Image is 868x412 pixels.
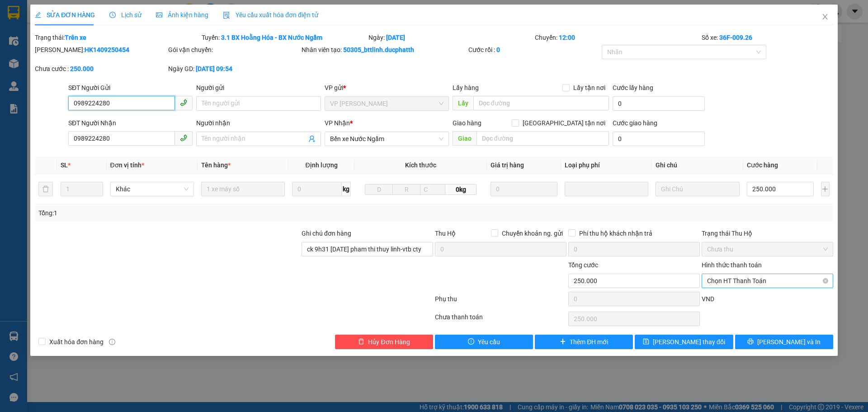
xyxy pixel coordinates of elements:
[358,338,364,346] span: delete
[453,84,479,91] span: Lấy hàng
[5,27,21,65] img: logo
[196,65,232,72] b: [DATE] 09:54
[707,242,828,256] span: Chưa thu
[491,182,558,196] input: 0
[196,83,321,93] div: Người gửi
[343,46,414,53] b: 50305_bttlinh.ducphatth
[702,295,714,303] span: VND
[180,99,187,106] span: phone
[498,228,566,238] span: Chuyển khoản ng. gửi
[519,118,609,128] span: [GEOGRAPHIC_DATA] tận nơi
[221,34,322,41] b: 3.1 BX Hoằng Hóa - BX Nước Ngầm
[453,119,481,127] span: Giao hàng
[34,38,80,58] strong: PHIẾU GỬI HÀNG
[302,230,351,237] label: Ghi chú đơn hàng
[38,182,53,196] button: delete
[156,12,162,18] span: picture
[116,182,189,196] span: Khác
[576,228,656,238] span: Phí thu hộ khách nhận trả
[478,337,500,347] span: Yêu cầu
[325,119,350,127] span: VP Nhận
[560,338,566,346] span: plus
[94,54,149,64] span: HK1409250431
[305,161,337,169] span: Định lượng
[35,45,166,55] div: [PERSON_NAME]:
[570,337,608,347] span: Thêm ĐH mới
[342,182,351,196] span: kg
[35,64,166,74] div: Chưa cước :
[65,34,86,41] b: Trên xe
[302,242,433,256] input: Ghi chú đơn hàng
[702,261,762,269] label: Hình thức thanh toán
[28,60,86,74] strong: Hotline : 0965363036 - 0389825550
[85,46,129,53] b: HK1409250454
[568,261,598,269] span: Tổng cước
[180,134,187,142] span: phone
[812,5,838,30] button: Close
[613,84,653,91] label: Cước lấy hàng
[330,132,443,146] span: Bến xe Nước Ngầm
[201,182,285,196] input: VD: Bàn, Ghế
[61,161,68,169] span: SL
[445,184,476,195] span: 0kg
[110,161,144,169] span: Đơn vị tính
[325,83,449,93] div: VP gửi
[747,338,754,346] span: printer
[702,228,833,238] div: Trạng thái Thu Hộ
[386,34,405,41] b: [DATE]
[435,335,533,349] button: exclamation-circleYêu cầu
[468,45,600,55] div: Cước rồi :
[643,338,649,346] span: save
[701,33,834,43] div: Số xe:
[535,335,633,349] button: plusThêm ĐH mới
[405,161,436,169] span: Kích thước
[34,33,201,43] div: Trạng thái:
[570,83,609,93] span: Lấy tận nơi
[435,230,456,237] span: Thu Hộ
[757,337,821,347] span: [PERSON_NAME] và In
[168,64,300,74] div: Ngày GD:
[613,132,705,146] input: Cước giao hàng
[496,46,500,53] b: 0
[335,335,433,349] button: deleteHủy Đơn Hàng
[368,33,534,43] div: Ngày:
[468,338,474,346] span: exclamation-circle
[735,335,833,349] button: printer[PERSON_NAME] và In
[821,13,829,20] span: close
[25,7,90,37] strong: CÔNG TY TNHH VẬN TẢI QUỐC TẾ ĐỨC PHÁT
[70,65,94,72] b: 250.000
[652,156,743,174] th: Ghi chú
[719,34,752,41] b: 36F-009.26
[392,184,420,195] input: R
[308,135,316,142] span: user-add
[420,184,445,195] input: C
[168,45,300,55] div: Gói vận chuyển:
[35,12,41,18] span: edit
[201,161,231,169] span: Tên hàng
[68,83,193,93] div: SĐT Người Gửi
[491,161,524,169] span: Giá trị hàng
[156,11,208,19] span: Ảnh kiện hàng
[561,156,652,174] th: Loại phụ phí
[38,208,335,218] div: Tổng: 1
[613,96,705,111] input: Cước lấy hàng
[109,12,116,18] span: clock-circle
[821,182,830,196] button: plus
[109,11,142,19] span: Lịch sử
[196,118,321,128] div: Người nhận
[476,131,609,146] input: Dọc đường
[534,33,701,43] div: Chuyến:
[223,12,230,19] img: icon
[223,11,318,19] span: Yêu cầu xuất hóa đơn điện tử
[46,337,107,347] span: Xuất hóa đơn hàng
[656,182,739,196] input: Ghi Chú
[302,45,467,55] div: Nhân viên tạo:
[635,335,733,349] button: save[PERSON_NAME] thay đổi
[613,119,657,127] label: Cước giao hàng
[707,274,828,288] span: Chọn HT Thanh Toán
[473,96,609,110] input: Dọc đường
[434,312,567,328] div: Chưa thanh toán
[559,34,575,41] b: 12:00
[35,11,95,19] span: SỬA ĐƠN HÀNG
[823,278,828,284] span: close-circle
